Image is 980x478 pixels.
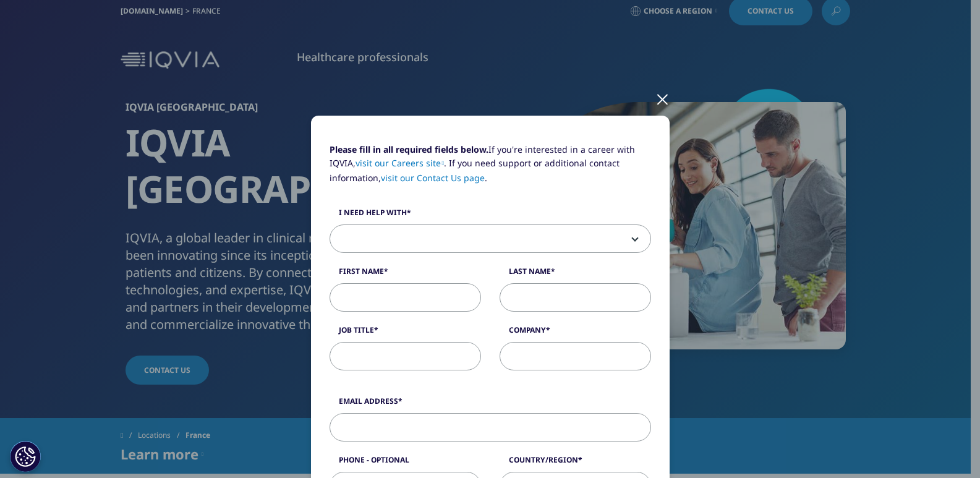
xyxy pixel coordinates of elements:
p: If you're interested in a career with IQVIA, . If you need support or additional contact informat... [330,143,651,194]
a: visit our Careers site [356,157,445,169]
label: I need help with [330,207,651,224]
label: First Name [330,266,481,283]
a: visit our Contact Us page [381,172,485,184]
label: Email Address [330,396,651,413]
label: Company [500,325,651,342]
button: Cookie Settings [10,441,41,472]
label: Phone - Optional [330,455,481,472]
label: Country/Region [500,455,651,472]
label: Last Name [500,266,651,283]
strong: Please fill in all required fields below. [330,143,488,155]
label: Job Title [330,325,481,342]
